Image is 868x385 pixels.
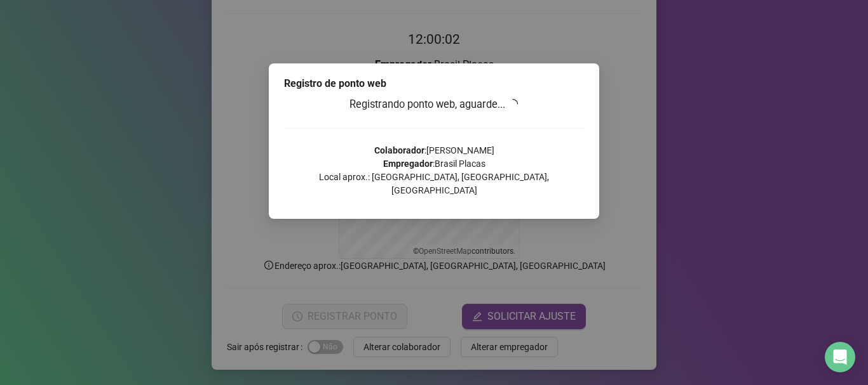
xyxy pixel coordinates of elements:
[284,144,584,197] p: : [PERSON_NAME] : Brasil Placas Local aprox.: [GEOGRAPHIC_DATA], [GEOGRAPHIC_DATA], [GEOGRAPHIC_D...
[284,96,584,113] h3: Registrando ponto web, aguarde...
[825,342,855,372] div: Open Intercom Messenger
[383,159,433,169] strong: Empregador
[374,145,424,155] strong: Colaborador
[508,99,518,109] span: loading
[284,76,584,91] div: Registro de ponto web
